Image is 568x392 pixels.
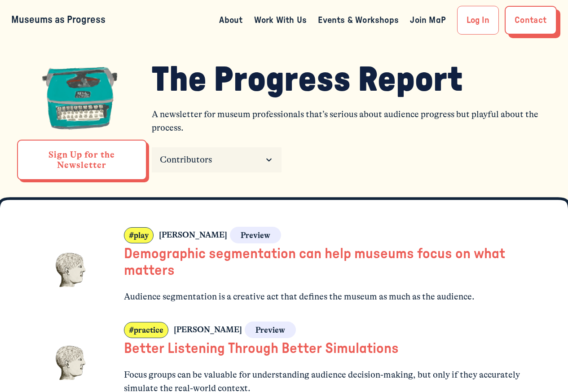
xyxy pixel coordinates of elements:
[124,290,551,304] p: Audience segmentation is a creative act that defines the museum as much as the audience.
[124,322,168,338] a: #practice
[152,108,551,135] p: A newsletter for museum professionals that’s serious about audience progress but playful about th...
[11,15,106,25] a: Museums as Progress
[505,6,557,35] a: Contact
[17,140,147,180] a: Sign Up for the Newsletter
[124,247,505,277] a: Demographic segmentation can help museums focus on what matters
[410,13,446,27] a: Join MaP
[152,62,463,97] span: The Progress Report
[457,6,499,35] a: Log In
[254,13,307,27] a: Work With Us
[174,326,242,335] span: [PERSON_NAME]
[159,231,227,240] span: [PERSON_NAME]
[124,227,154,243] a: #play
[152,147,282,172] summary: Contributors
[160,153,262,167] span: Contributors
[318,13,399,27] a: Events & Workshops
[124,341,399,356] a: Better Listening Through Better Simulations
[219,13,242,27] a: About
[234,229,277,242] span: Preview
[17,239,124,300] img: Demographic segmentation can help museums focus on what matters
[249,323,292,337] span: Preview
